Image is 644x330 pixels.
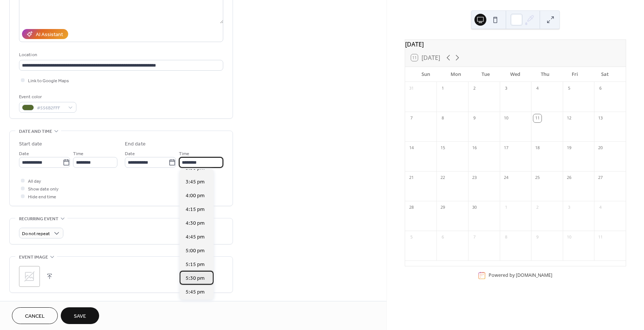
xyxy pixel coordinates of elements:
div: ; [19,266,40,287]
div: Location [19,51,222,59]
div: 23 [470,174,479,182]
div: 27 [596,174,604,182]
span: Cancel [25,313,45,320]
span: Hide end time [28,193,56,201]
div: 20 [596,144,604,152]
div: Wed [501,67,530,82]
div: Start date [19,140,42,148]
div: Thu [530,67,560,82]
span: Link to Google Maps [28,77,69,85]
span: Time [179,150,189,158]
button: Cancel [12,307,58,324]
div: Powered by [489,272,552,278]
div: 17 [502,144,510,152]
div: Mon [441,67,471,82]
div: 4 [533,84,542,93]
div: 22 [439,174,447,182]
div: 13 [596,114,604,122]
div: 2 [470,84,479,93]
div: Event color [19,93,75,101]
span: 4:45 pm [186,233,205,241]
div: 18 [533,144,542,152]
span: 5:00 pm [186,247,205,255]
div: 6 [439,233,447,241]
span: 3:45 pm [186,178,205,186]
div: 5 [565,84,573,93]
div: 28 [407,204,416,212]
span: 5:15 pm [186,261,205,269]
span: 5:30 pm [186,275,205,282]
div: Fri [560,67,590,82]
div: Sun [411,67,441,82]
div: 10 [565,233,573,241]
div: 29 [439,204,447,212]
div: 31 [407,84,416,93]
div: 11 [596,233,604,241]
span: Do not repeat [22,230,50,238]
div: 9 [533,233,542,241]
div: 12 [565,114,573,122]
span: Time [73,150,83,158]
span: Save [74,313,86,320]
span: All day [28,177,41,185]
span: #556B2FFF [37,104,64,112]
span: 5:45 pm [186,288,205,296]
a: [DOMAIN_NAME] [516,272,552,278]
span: Date [19,150,29,158]
span: Event image [19,253,48,261]
div: 25 [533,174,542,182]
span: 4:30 pm [186,220,205,227]
div: 14 [407,144,416,152]
div: 2 [533,204,542,212]
div: [DATE] [405,40,626,49]
div: Sat [590,67,620,82]
div: 8 [439,114,447,122]
span: Show date only [28,185,59,193]
div: 30 [470,204,479,212]
div: 1 [502,204,510,212]
div: 24 [502,174,510,182]
div: Tue [471,67,501,82]
div: 26 [565,174,573,182]
div: 16 [470,144,479,152]
div: 3 [502,84,510,93]
div: 6 [596,84,604,93]
button: AI Assistant [22,29,68,39]
span: Date [125,150,135,158]
div: 7 [470,233,479,241]
div: 11 [533,114,542,122]
span: 4:15 pm [186,206,205,214]
div: 4 [596,204,604,212]
span: 4:00 pm [186,192,205,200]
div: 5 [407,233,416,241]
div: 8 [502,233,510,241]
span: Recurring event [19,215,59,223]
div: AI Assistant [36,31,63,39]
div: End date [125,140,146,148]
div: 19 [565,144,573,152]
div: 1 [439,84,447,93]
div: 3 [565,204,573,212]
span: Date and time [19,128,52,135]
div: 21 [407,174,416,182]
div: 15 [439,144,447,152]
button: Save [61,307,99,324]
div: 9 [470,114,479,122]
div: 10 [502,114,510,122]
div: 7 [407,114,416,122]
